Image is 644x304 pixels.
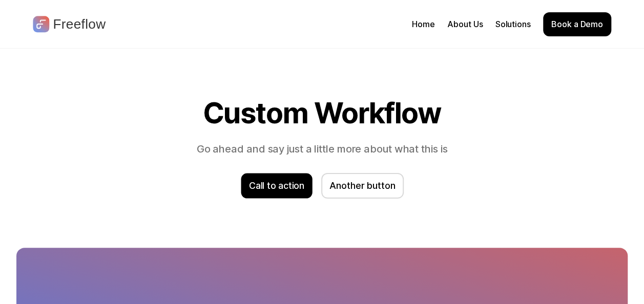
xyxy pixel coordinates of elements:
p: Home [412,18,435,30]
p: About Us [447,18,483,30]
p: Call to action [249,179,304,192]
h1: Custom Workflow [16,98,628,129]
p: Another button [329,179,396,192]
p: Solutions [495,18,530,30]
p: Go ahead and say just a little more about what this is [16,142,628,157]
p: Book a Demo [551,18,603,30]
p: Freeflow [53,14,106,34]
